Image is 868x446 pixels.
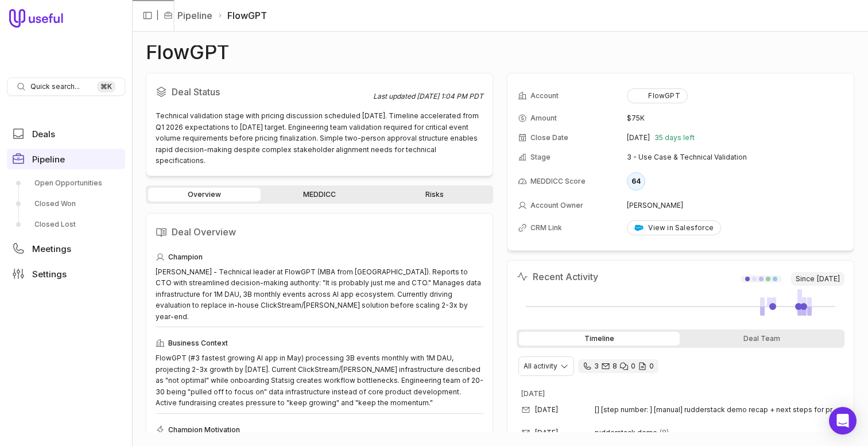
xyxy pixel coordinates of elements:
div: Champion Motivation [156,423,483,437]
span: CRM Link [530,223,562,232]
span: Pipeline [32,155,65,164]
span: Since [791,272,844,286]
td: 3 - Use Case & Technical Validation [627,148,843,166]
a: Closed Lost [7,215,125,234]
td: $75K [627,109,843,127]
span: Deals [32,130,55,138]
div: View in Salesforce [634,223,714,232]
div: 64 [627,172,645,191]
span: Quick search... [30,82,80,91]
span: Account Owner [530,201,583,210]
span: Close Date [530,133,568,142]
a: Open Opportunities [7,174,125,192]
button: FlowGPT [627,88,687,103]
span: | [156,9,159,22]
div: Pipeline submenu [7,174,125,234]
span: rudderstack demo [595,428,657,437]
a: Settings [7,263,125,284]
a: View in Salesforce [627,220,721,235]
span: [] [step number: ] [manual] rudderstack demo recap + next steps for pricing [595,405,840,414]
time: [DATE] 1:04 PM PDT [417,92,483,100]
time: [DATE] [535,405,558,414]
div: Last updated [373,92,483,101]
a: Closed Won [7,195,125,213]
div: [PERSON_NAME] - Technical leader at FlowGPT (MBA from [GEOGRAPHIC_DATA]). Reports to CTO with str... [156,266,483,323]
div: Technical validation stage with pricing discussion scheduled [DATE]. Timeline accelerated from Q1... [156,110,483,166]
time: [DATE] [535,428,558,437]
time: [DATE] [627,133,650,142]
h2: Deal Status [156,83,373,101]
span: MEDDICC Score [530,177,586,186]
div: FlowGPT [634,91,680,100]
kbd: ⌘ K [97,81,115,92]
time: [DATE] [817,274,840,284]
h2: Deal Overview [156,223,483,241]
time: [DATE] [521,389,545,398]
a: MEDDICC [263,188,375,201]
div: FlowGPT (#3 fastest growing AI app in May) processing 3B events monthly with 1M DAU, projecting 2... [156,352,483,409]
a: Pipeline [7,149,125,169]
span: Amount [530,114,557,123]
span: Meetings [32,245,71,253]
a: Deals [7,123,125,144]
div: Champion [156,250,483,264]
a: Pipeline [177,9,212,22]
span: 35 days left [654,133,695,142]
button: Collapse sidebar [139,7,156,24]
div: Business Context [156,336,483,350]
span: Stage [530,153,551,162]
li: FlowGPT [217,9,267,22]
div: Open Intercom Messenger [829,407,857,435]
div: Timeline [519,332,680,346]
div: 3 calls and 8 email threads [578,359,658,373]
span: 8 emails in thread [660,428,669,437]
a: Meetings [7,238,125,259]
td: [PERSON_NAME] [627,196,843,215]
a: Overview [148,188,261,201]
h1: FlowGPT [146,45,230,59]
a: Risks [378,188,491,201]
h2: Recent Activity [517,270,598,284]
div: Deal Team [682,332,843,346]
span: Account [530,91,559,100]
span: Settings [32,270,67,278]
